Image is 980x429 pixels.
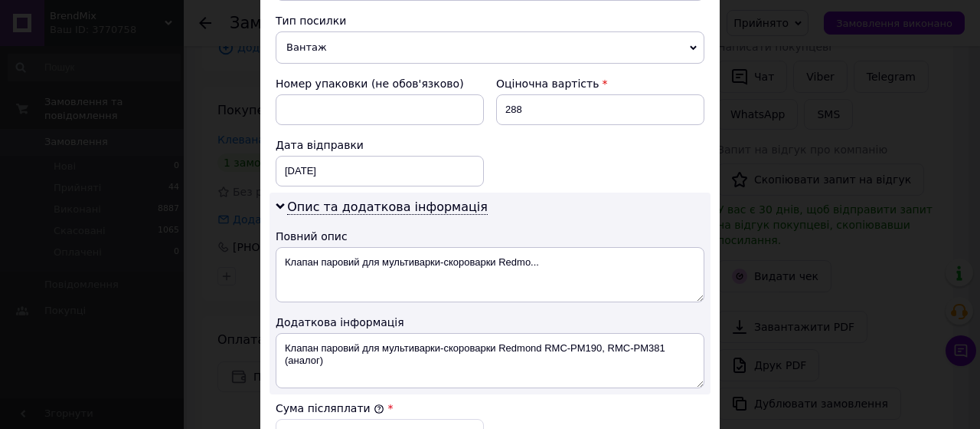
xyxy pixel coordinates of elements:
div: Оціночна вартість [496,76,704,91]
label: Сума післяплати [276,402,384,414]
div: Додаткова інформація [276,315,704,330]
span: Тип посилки [276,15,346,27]
span: Вантаж [276,31,704,64]
div: Дата відправки [276,137,484,153]
textarea: Клапан паровий для мультиварки-скороварки Redmo... [276,247,704,302]
div: Номер упаковки (не обов'язково) [276,76,484,91]
textarea: Клапан паровий для мультиварки-скороварки Redmond RMC-PM190, RMC-PM381 (аналог) [276,333,704,388]
div: Повний опис [276,229,704,244]
span: Опис та додаткова інформація [287,200,488,215]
